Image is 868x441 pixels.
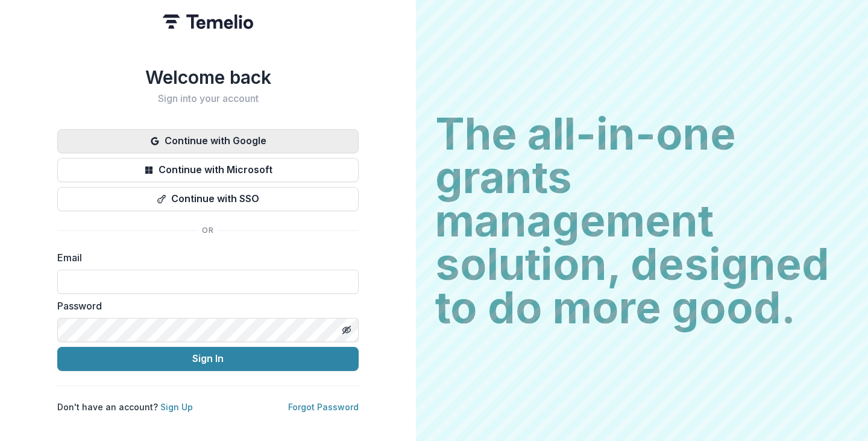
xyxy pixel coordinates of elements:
a: Sign Up [160,402,193,412]
p: Don't have an account? [57,401,193,413]
img: Temelio [163,14,253,29]
label: Password [57,299,351,313]
button: Toggle password visibility [337,320,356,340]
button: Continue with SSO [57,187,359,211]
button: Sign In [57,347,359,371]
h2: Sign into your account [57,93,359,104]
label: Email [57,250,351,265]
h1: Welcome back [57,66,359,88]
a: Forgot Password [288,402,359,412]
button: Continue with Microsoft [57,158,359,182]
button: Continue with Google [57,129,359,153]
